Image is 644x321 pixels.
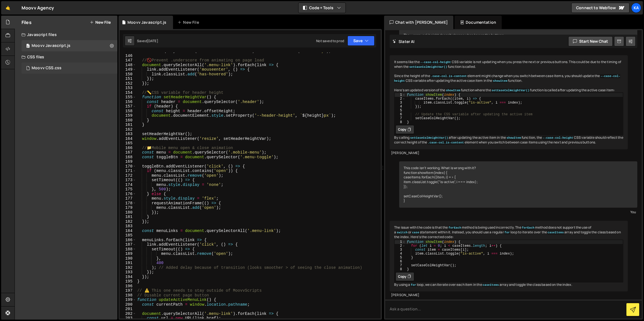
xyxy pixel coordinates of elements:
div: 180 [120,210,136,215]
div: 15428/40675.js [22,40,117,51]
div: 3 [395,248,406,252]
button: Copy [396,125,414,134]
code: --case-col-height [542,136,574,140]
div: 152 [120,81,136,86]
a: Connect to Webflow [571,3,629,13]
div: 151 [120,76,136,81]
div: 149 [120,67,136,72]
code: showItem [493,79,508,83]
div: 150 [120,72,136,77]
div: 195 [120,279,136,284]
div: Saved [137,39,158,43]
div: New File [177,20,201,25]
div: Chat with [PERSON_NAME] [384,16,453,29]
div: 172 [120,173,136,178]
div: 181 [120,215,136,219]
code: switch [396,231,408,234]
div: 174 [120,183,136,187]
div: 196 [120,284,136,289]
div: CSS files [15,51,117,63]
span: 0 [26,44,30,49]
code: caseItems [482,283,499,287]
div: 168 [120,155,136,160]
div: 175 [120,187,136,192]
div: 153 [120,86,136,90]
div: 162 [120,127,136,132]
div: 202 [120,312,136,316]
div: 155 [120,95,136,100]
div: 161 [120,123,136,127]
div: 166 [120,146,136,150]
code: forEach [521,226,535,230]
div: 7 [395,263,406,267]
div: 171 [120,169,136,173]
div: 1 [395,240,406,244]
code: forEach [448,226,462,230]
button: Start new chat [568,36,613,46]
div: 4 [395,252,406,256]
div: Not saved to prod [316,39,344,43]
div: 146 [120,54,136,58]
div: 193 [120,270,136,275]
div: 2 [395,97,406,101]
div: 188 [120,247,136,252]
h2: Slater AI [392,39,415,44]
code: .case-col.is-content [427,141,464,145]
div: 1 [395,93,406,97]
div: Moovv Agency [22,4,54,11]
div: Ka [631,3,641,13]
div: You [401,209,636,215]
div: [DATE] [147,39,158,43]
div: 199 [120,298,136,302]
div: 179 [120,205,136,210]
div: 178 [120,201,136,206]
div: 5 [395,109,406,112]
div: 198 [120,293,136,298]
div: 7 [395,116,406,120]
button: New File [90,20,111,25]
code: setCaseColHeightVar() [409,65,448,69]
h2: Files [22,19,32,25]
div: 164 [120,136,136,141]
div: 201 [120,307,136,312]
div: 192 [120,265,136,270]
div: 177 [120,196,136,201]
div: 184 [120,229,136,233]
div: 190 [120,256,136,261]
div: 176 [120,192,136,197]
code: showItem [506,136,522,140]
div: Moovv CSS.css [32,66,61,71]
code: setCaseColHeightVar() [410,136,449,140]
div: Javascript files [15,29,117,40]
a: 🤙 [1,1,15,15]
div: 6 [395,112,406,116]
div: 187 [120,242,136,247]
div: It seems like the CSS variable is not updating when you press the next or previous buttons. This ... [390,55,628,149]
code: case [411,231,420,234]
div: 165 [120,141,136,146]
div: Moovv Javascript.js [127,20,166,25]
code: --case-col-height [420,60,452,64]
div: 3 [395,101,406,105]
div: 173 [120,178,136,183]
button: Code + Tools [299,3,345,13]
div: 8 [395,267,406,271]
div: 167 [120,150,136,155]
div: Moovv Javascript.js [32,43,70,48]
div: 4 [395,105,406,109]
div: 203 [120,316,136,321]
button: Save [347,36,375,46]
div: 163 [120,132,136,136]
div: 154 [120,90,136,95]
div: This code isn't working. What is wrong with it? function showItem(index) { caseItems.forEach((ite... [399,161,637,208]
div: 169 [120,159,136,164]
div: 159 [120,113,136,118]
code: .case-col.is-content [430,74,467,78]
div: 6 [395,260,406,263]
div: 197 [120,288,136,293]
div: 157 [120,104,136,109]
code: showItem [445,88,461,92]
div: 156 [120,100,136,104]
code: for [504,231,510,234]
button: Copy [396,272,414,281]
